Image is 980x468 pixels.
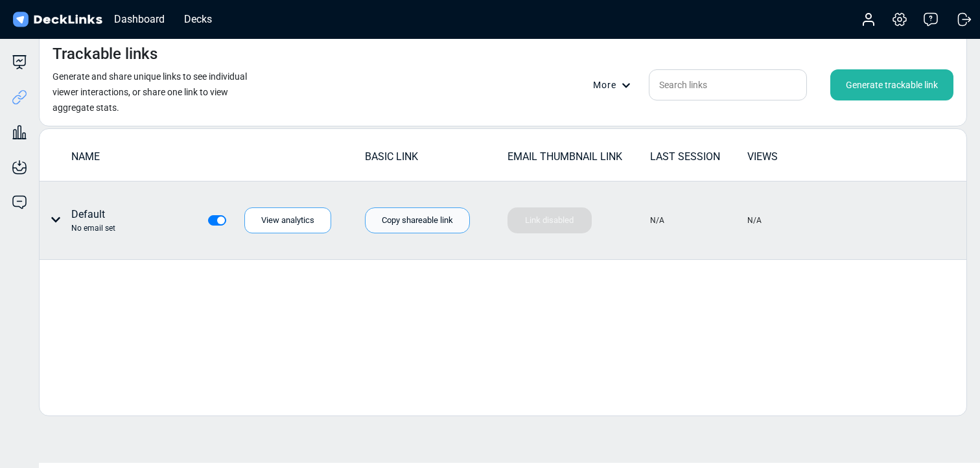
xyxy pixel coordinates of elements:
h4: Trackable links [52,45,157,64]
input: Search links [649,69,807,100]
div: More [593,78,638,92]
div: N/A [747,215,762,226]
div: VIEWS [747,149,843,165]
img: DeckLinks [10,10,104,29]
td: BASIC LINK [364,148,507,171]
div: NAME [71,149,364,165]
div: No email set [71,222,115,234]
small: Generate and share unique links to see individual viewer interactions, or share one link to view ... [52,71,247,113]
div: Generate trackable link [830,69,953,100]
div: View analytics [244,207,331,233]
div: Default [71,207,115,234]
td: EMAIL THUMBNAIL LINK [507,148,649,171]
div: Decks [178,11,218,27]
div: N/A [650,215,664,226]
div: Dashboard [108,11,171,27]
div: Copy shareable link [365,207,470,233]
div: LAST SESSION [650,149,746,165]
